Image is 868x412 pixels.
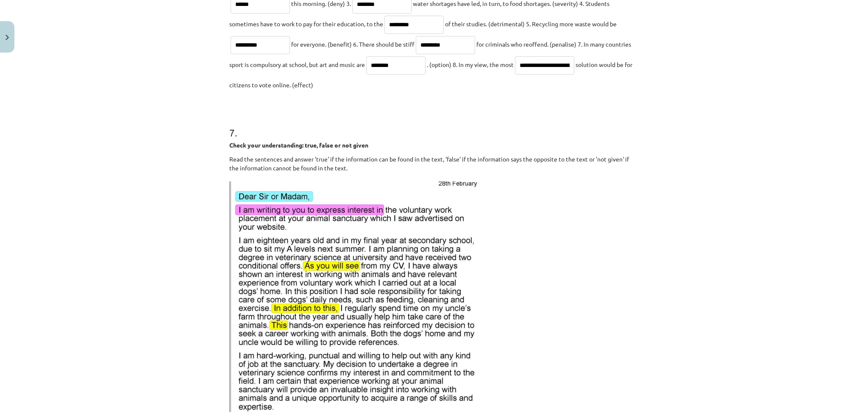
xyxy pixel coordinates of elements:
span: for everyone. (benefit) 6. There should be stiff [291,40,415,48]
span: of their studies. (detrimental) 5. Recycling more waste would be [445,20,617,28]
img: icon-close-lesson-0947bae3869378f0d4975bcd49f059093ad1ed9edebbc8119c70593378902aed.svg [6,35,9,40]
strong: Check your understanding: true, false or not given [229,141,368,149]
span: . (option) 8. In my view, the most [427,61,514,68]
h1: 7 . [229,112,639,138]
